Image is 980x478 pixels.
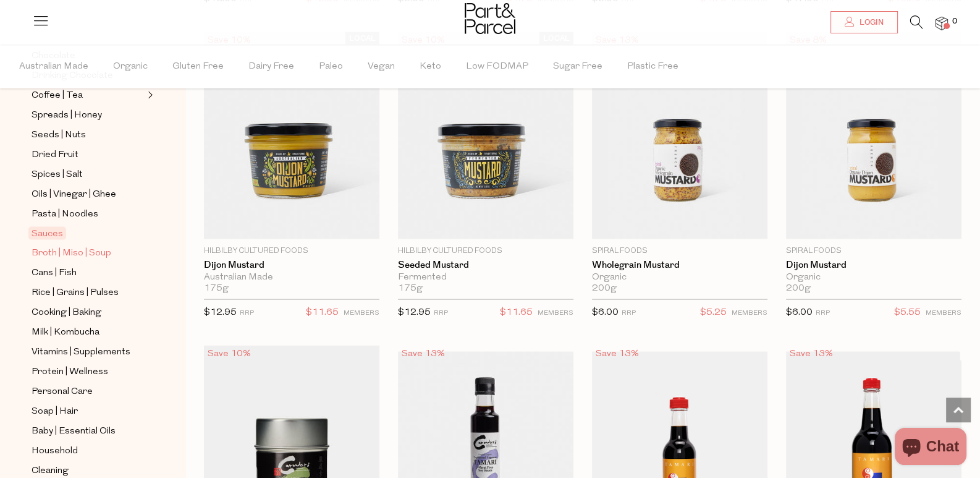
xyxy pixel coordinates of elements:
span: Organic [113,45,148,88]
span: $5.25 [700,305,727,321]
p: Spiral Foods [592,245,767,257]
span: 175g [204,283,229,294]
span: Baby | Essential Oils [32,424,116,439]
span: $12.95 [204,308,237,317]
a: Pasta | Noodles [32,207,144,222]
small: MEMBERS [344,310,379,317]
div: Save 10% [204,346,255,362]
p: Hilbilby Cultured Foods [398,245,573,257]
small: RRP [622,310,636,317]
img: Wholegrain Mustard [592,32,767,239]
div: Save 13% [592,346,643,362]
a: Wholegrain Mustard [592,260,767,271]
img: Seeded Mustard [398,32,573,239]
span: 0 [949,16,960,27]
span: Seeds | Nuts [32,128,86,143]
a: Broth | Miso | Soup [32,245,144,261]
span: 200g [786,283,811,294]
span: Cans | Fish [32,266,77,281]
a: Dried Fruit [32,147,144,163]
span: Coffee | Tea [32,88,83,103]
a: 0 [936,17,948,30]
span: Spices | Salt [32,168,83,182]
span: Dairy Free [248,45,294,88]
span: Paleo [319,45,343,88]
span: Sauces [28,227,66,240]
span: Australian Made [19,45,88,88]
a: Baby | Essential Oils [32,424,144,439]
span: $5.55 [894,305,921,321]
span: Gluten Free [172,45,224,88]
span: Broth | Miso | Soup [32,246,111,261]
a: Cans | Fish [32,265,144,281]
span: $6.00 [786,308,813,317]
a: Sauces [32,226,144,241]
small: MEMBERS [926,310,961,317]
a: Household [32,443,144,459]
a: Milk | Kombucha [32,325,144,340]
a: Spreads | Honey [32,108,144,123]
span: Low FODMAP [466,45,528,88]
span: Pasta | Noodles [32,207,98,222]
a: Dijon Mustard [204,260,379,271]
small: RRP [240,310,254,317]
p: Hilbilby Cultured Foods [204,245,379,257]
span: Oils | Vinegar | Ghee [32,187,116,202]
span: Cooking | Baking [32,305,101,320]
a: Spices | Salt [32,167,144,182]
span: Login [856,17,884,28]
span: Rice | Grains | Pulses [32,286,119,301]
a: Soap | Hair [32,404,144,419]
span: Vegan [368,45,395,88]
span: Vitamins | Supplements [32,345,130,360]
img: Dijon Mustard [786,32,961,239]
span: Protein | Wellness [32,365,108,380]
span: Spreads | Honey [32,108,102,123]
span: Household [32,444,78,459]
img: Part&Parcel [465,3,515,34]
span: Milk | Kombucha [32,325,99,340]
div: Organic [786,272,961,283]
a: Vitamins | Supplements [32,344,144,360]
span: $11.65 [306,305,339,321]
div: Save 13% [398,346,449,362]
span: Personal Care [32,385,93,399]
inbox-online-store-chat: Shopify online store chat [891,428,970,468]
small: MEMBERS [732,310,767,317]
span: 200g [592,283,617,294]
a: Seeds | Nuts [32,127,144,143]
a: Dijon Mustard [786,260,961,271]
div: Australian Made [204,272,379,283]
span: $11.65 [500,305,533,321]
a: Login [830,11,898,33]
span: Keto [420,45,441,88]
a: Seeded Mustard [398,260,573,271]
span: Sugar Free [553,45,602,88]
small: RRP [816,310,830,317]
span: Soap | Hair [32,404,78,419]
small: RRP [434,310,448,317]
span: 175g [398,283,423,294]
a: Protein | Wellness [32,364,144,380]
a: Oils | Vinegar | Ghee [32,187,144,202]
div: Organic [592,272,767,283]
a: Rice | Grains | Pulses [32,285,144,301]
a: Coffee | Tea [32,88,144,103]
span: $12.95 [398,308,431,317]
img: Dijon Mustard [204,32,379,239]
a: Cooking | Baking [32,305,144,320]
small: MEMBERS [538,310,573,317]
span: Dried Fruit [32,148,78,163]
div: Fermented [398,272,573,283]
span: $6.00 [592,308,619,317]
button: Expand/Collapse Coffee | Tea [145,88,153,103]
a: Personal Care [32,384,144,399]
div: Save 13% [786,346,837,362]
span: Plastic Free [627,45,678,88]
p: Spiral Foods [786,245,961,257]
